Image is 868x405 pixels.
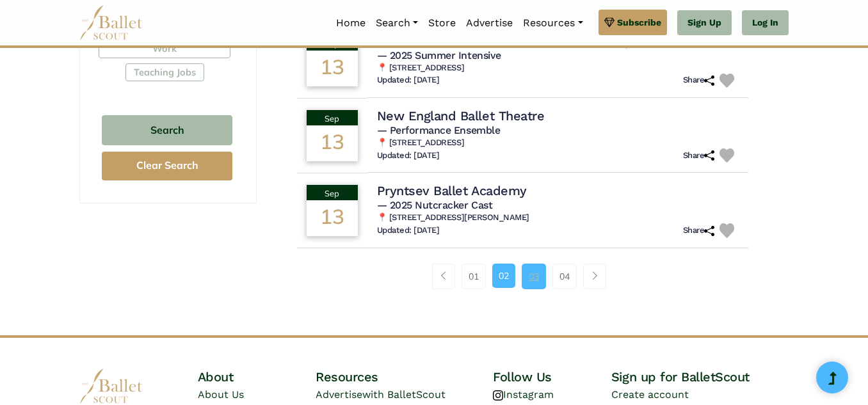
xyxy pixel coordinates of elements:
h4: About [198,369,316,385]
h6: 📍 [STREET_ADDRESS][PERSON_NAME] [377,212,739,223]
img: instagram logo [493,390,503,401]
h4: Sign up for BalletScout [611,369,789,385]
h4: Resources [316,369,493,385]
h4: New England Ballet Theatre [377,107,545,124]
div: 13 [307,125,358,161]
span: with BalletScout [362,388,446,401]
a: Store [423,10,461,36]
h6: 📍 [STREET_ADDRESS] [377,138,739,148]
a: 02 [492,264,515,288]
h6: Updated: [DATE] [377,75,440,86]
h6: 📍 [STREET_ADDRESS] [377,63,739,74]
span: — 2025 Nutcracker Cast [377,199,492,211]
h6: Share [683,75,715,86]
h6: Updated: [DATE] [377,225,440,236]
h6: Share [683,225,715,236]
img: gem.svg [604,15,615,29]
a: Advertisewith BalletScout [316,388,446,401]
h6: Updated: [DATE] [377,150,440,161]
a: 01 [462,264,486,289]
button: Search [102,115,232,145]
span: — Performance Ensemble [377,124,500,136]
span: Subscribe [617,15,661,29]
div: 13 [307,200,358,236]
h6: Share [683,150,715,161]
a: Advertise [461,10,518,36]
button: Clear Search [102,152,232,180]
a: 04 [552,264,577,289]
a: Create account [611,388,689,401]
a: Resources [518,10,588,36]
nav: Page navigation example [432,264,613,289]
img: logo [79,369,143,404]
div: Sep [307,110,358,125]
a: 03 [522,264,546,289]
a: Search [371,10,423,36]
a: Home [331,10,371,36]
div: 13 [307,51,358,86]
h4: Follow Us [493,369,611,385]
a: Instagram [493,388,554,401]
a: Log In [742,10,789,36]
span: — 2025 Summer Intensive [377,49,501,61]
a: Subscribe [599,10,667,35]
div: Sep [307,185,358,200]
h4: Pryntsev Ballet Academy [377,182,527,199]
a: About Us [198,388,244,401]
a: Sign Up [677,10,732,36]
